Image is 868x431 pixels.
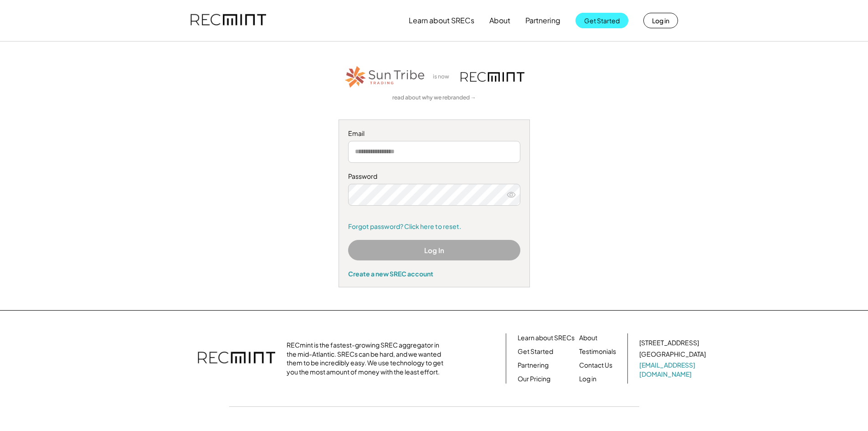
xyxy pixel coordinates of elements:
img: STT_Horizontal_Logo%2B-%2BColor.png [344,64,426,89]
button: About [489,11,510,30]
div: is now [431,73,456,81]
img: recmint-logotype%403x.png [190,5,266,36]
a: read about why we rebranded → [392,94,476,102]
a: Log in [579,374,596,384]
div: Password [348,172,520,181]
button: Get Started [575,13,628,28]
a: [EMAIL_ADDRESS][DOMAIN_NAME] [639,361,708,379]
div: [GEOGRAPHIC_DATA] [639,350,706,359]
div: Email [348,129,520,138]
a: Our Pricing [518,374,550,384]
a: Testimonials [579,347,616,356]
a: Forgot password? Click here to reset. [348,222,520,231]
button: Log In [348,240,520,260]
a: Get Started [518,347,553,356]
button: Partnering [525,11,560,30]
a: About [579,333,597,343]
a: Partnering [518,361,549,370]
div: RECmint is the fastest-growing SREC aggregator in the mid-Atlantic. SRECs can be hard, and we wan... [287,341,448,376]
a: Learn about SRECs [518,333,575,343]
button: Log in [643,13,678,28]
a: Contact Us [579,361,612,370]
div: Create a new SREC account [348,270,520,278]
button: Learn about SRECs [409,11,474,30]
div: [STREET_ADDRESS] [639,338,699,348]
img: recmint-logotype%403x.png [198,343,275,374]
img: recmint-logotype%403x.png [461,72,524,82]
